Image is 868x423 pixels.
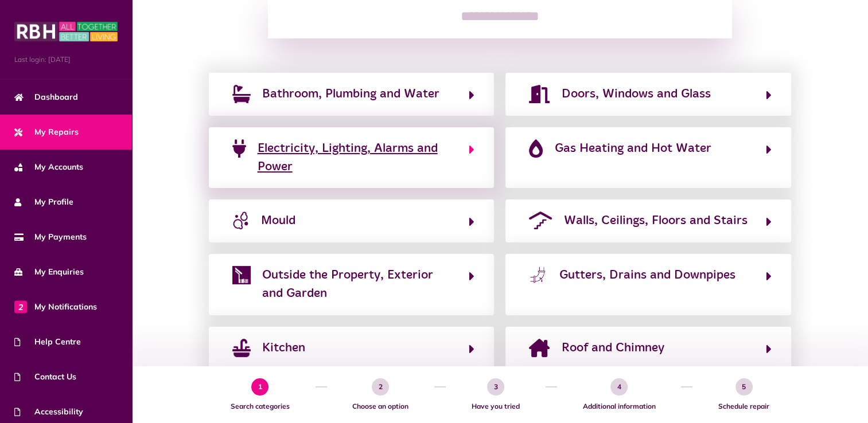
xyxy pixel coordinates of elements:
[211,401,310,412] span: Search categories
[232,339,251,357] img: sink.png
[610,378,628,395] span: 4
[232,139,246,158] img: plug-solid-purple.png
[229,265,474,304] button: Outside the Property, Exterior and Garden
[561,339,664,357] span: Roof and Chimney
[14,91,78,103] span: Dashboard
[229,211,474,230] button: Mould
[451,401,540,412] span: Have you tried
[529,211,552,230] img: roof-stairs-purple.png
[258,139,457,177] span: Electricity, Lighting, Alarms and Power
[563,401,676,412] span: Additional information
[229,84,474,104] button: Bathroom, Plumbing and Water
[14,266,84,278] span: My Enquiries
[698,401,789,412] span: Schedule repair
[14,406,83,418] span: Accessibility
[563,211,747,230] span: Walls, Ceilings, Floors and Stairs
[14,300,27,313] span: 2
[14,161,83,173] span: My Accounts
[14,301,97,313] span: My Notifications
[14,231,87,243] span: My Payments
[14,196,73,208] span: My Profile
[372,378,389,395] span: 2
[526,84,771,104] button: Doors, Windows and Glass
[529,139,543,158] img: fire-flame-simple-solid-purple.png
[554,139,711,158] span: Gas Heating and Hot Water
[333,401,429,412] span: Choose an option
[526,211,771,230] button: Walls, Ceilings, Floors and Stairs
[262,266,457,303] span: Outside the Property, Exterior and Garden
[251,378,268,395] span: 1
[529,85,550,103] img: door-open-solid-purple.png
[529,266,547,284] img: leaking-pipe.png
[735,378,753,395] span: 5
[529,339,550,357] img: house-chimney-solid-purple.png
[232,211,250,230] img: mould-icon.jpg
[526,338,771,358] button: Roof and Chimney
[262,339,305,357] span: Kitchen
[232,266,251,284] img: external.png
[561,85,710,103] span: Doors, Windows and Glass
[14,371,76,383] span: Contact Us
[229,139,474,177] button: Electricity, Lighting, Alarms and Power
[14,54,118,65] span: Last login: [DATE]
[487,378,504,395] span: 3
[526,139,771,177] button: Gas Heating and Hot Water
[14,126,79,138] span: My Repairs
[14,20,118,43] img: MyRBH
[559,266,735,284] span: Gutters, Drains and Downpipes
[526,265,771,304] button: Gutters, Drains and Downpipes
[232,85,251,103] img: bath.png
[261,211,295,230] span: Mould
[262,85,439,103] span: Bathroom, Plumbing and Water
[14,336,81,348] span: Help Centre
[229,338,474,358] button: Kitchen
